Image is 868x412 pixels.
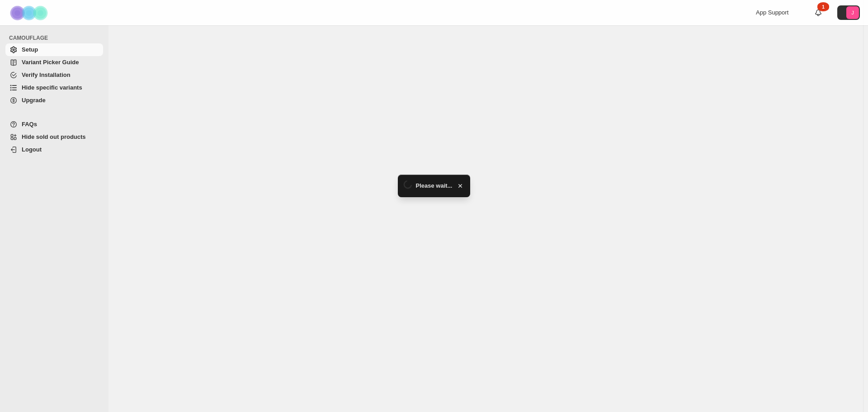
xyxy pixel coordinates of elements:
img: Camouflage [7,0,52,25]
a: Upgrade [5,94,103,107]
span: Variant Picker Guide [22,59,79,66]
span: Please wait... [416,181,453,190]
text: J [851,10,854,15]
a: Hide sold out products [5,131,103,143]
span: Avatar with initials J [846,6,859,19]
span: Verify Installation [22,71,71,78]
a: Variant Picker Guide [5,56,103,69]
div: 1 [817,2,829,11]
span: Setup [22,46,38,53]
a: Setup [5,43,103,56]
span: App Support [756,9,788,16]
a: Hide specific variants [5,81,103,94]
button: Avatar with initials J [837,5,860,20]
span: CAMOUFLAGE [9,34,104,42]
span: Logout [22,146,42,153]
a: Logout [5,143,103,156]
span: Hide sold out products [22,133,86,140]
span: Upgrade [22,97,46,104]
a: 1 [814,8,823,17]
a: Verify Installation [5,69,103,81]
a: FAQs [5,118,103,131]
span: FAQs [22,121,37,128]
span: Hide specific variants [22,84,82,91]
